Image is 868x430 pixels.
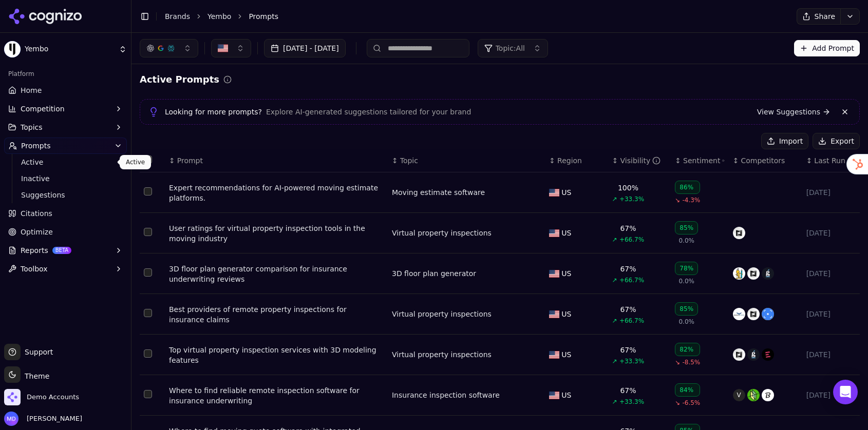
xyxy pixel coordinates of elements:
div: Where to find reliable remote inspection software for insurance underwriting [169,385,384,406]
div: ↕Sentiment [675,155,724,166]
th: Region [545,149,608,172]
a: 3D floor plan generator comparison for insurance underwriting reviews [169,264,384,284]
span: Support [21,347,53,357]
span: 0.0% [678,237,694,245]
div: Sentiment [683,155,725,166]
a: Brands [165,12,190,21]
a: User ratings for virtual property inspection tools in the moving industry [169,223,384,244]
span: -4.3% [682,196,700,204]
div: Best providers of remote property inspections for insurance claims [169,304,384,325]
span: Theme [21,372,49,380]
span: Last Run [814,155,845,166]
div: 78% [675,262,698,275]
a: Citations [4,205,127,222]
img: matterport [747,267,760,280]
div: 67% [620,223,636,233]
div: 67% [620,345,636,355]
div: 67% [620,385,636,396]
span: Suggestions [21,190,110,200]
span: 0.0% [678,318,694,326]
span: +66.7% [619,317,644,325]
button: Open organization switcher [4,389,79,405]
img: eagleview [733,308,745,320]
span: Competition [21,104,65,114]
span: +66.7% [619,276,644,284]
span: ↗ [612,276,617,284]
span: Competitors [741,155,785,166]
span: Reports [21,245,48,256]
img: roomsketcher [733,267,745,280]
div: 85% [675,302,698,316]
img: Demo Accounts [4,389,21,405]
h2: Active Prompts [140,72,219,87]
span: US [561,268,571,279]
span: +33.3% [619,398,644,406]
span: ↗ [612,236,617,244]
img: matterport [733,348,745,361]
img: hover [762,308,774,320]
img: tractable [762,389,774,401]
div: [DATE] [806,349,856,360]
a: Virtual property inspections [392,349,492,360]
span: US [561,390,571,400]
a: Insurance inspection software [392,390,500,400]
div: Open Intercom Messenger [833,380,858,404]
span: Home [21,85,42,95]
p: Active [126,158,145,166]
span: +33.3% [619,357,644,365]
img: matterport [733,227,745,239]
button: Competition [4,101,127,117]
button: Select row 5 [144,349,152,358]
a: 3D floor plan generator [392,268,476,279]
button: ReportsBETA [4,242,127,259]
span: US [561,187,571,198]
a: Virtual property inspections [392,309,492,319]
span: V [733,389,745,401]
span: ↘ [675,399,680,407]
div: 67% [620,264,636,274]
img: United States [218,43,228,53]
th: Last Run [802,149,860,172]
button: Export [813,133,860,149]
img: matterport [747,308,760,320]
a: Inactive [17,171,115,186]
a: Expert recommendations for AI-powered moving estimate platforms. [169,183,384,203]
button: Select row 4 [144,309,152,317]
div: 86% [675,181,700,194]
button: [DATE] - [DATE] [264,39,346,57]
button: Open user button [4,412,82,426]
span: Optimize [21,227,53,237]
div: ↕Prompt [169,155,384,166]
img: US flag [549,392,559,399]
span: ↘ [675,358,680,366]
span: 0.0% [678,277,694,285]
a: View Suggestions [757,107,831,117]
span: Toolbox [21,264,48,274]
span: ↘ [675,196,680,204]
button: Toolbox [4,261,127,277]
span: US [561,349,571,360]
span: ↗ [612,357,617,365]
th: sentiment [671,149,728,172]
span: Citations [21,208,52,219]
span: Demo Accounts [27,393,79,402]
span: Yembo [25,45,115,54]
span: US [561,228,571,238]
span: Prompt [177,155,203,166]
span: -8.5% [682,358,700,366]
span: Prompts [21,141,51,151]
span: ↗ [612,398,617,406]
div: ↕Competitors [733,155,798,166]
button: Add Prompt [794,40,860,56]
span: Explore AI-generated suggestions tailored for your brand [266,107,471,117]
img: US flag [549,189,559,197]
a: Moving estimate software [392,187,485,198]
div: 82% [675,343,700,356]
div: ↕Topic [392,155,541,166]
nav: breadcrumb [165,11,776,22]
button: Select row 2 [144,228,152,236]
img: US flag [549,270,559,278]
